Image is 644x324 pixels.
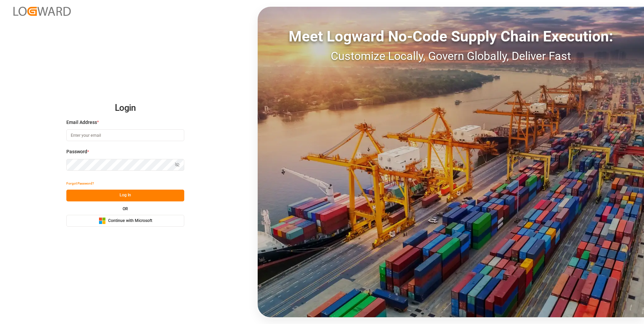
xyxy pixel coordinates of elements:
[13,7,71,16] img: Logward_new_orange.png
[66,129,184,141] input: Enter your email
[258,47,644,65] div: Customize Locally, Govern Globally, Deliver Fast
[66,148,87,155] span: Password
[123,207,128,211] small: OR
[108,218,152,224] span: Continue with Microsoft
[66,97,184,119] h2: Login
[66,178,94,190] button: Forgot Password?
[66,190,184,201] button: Log In
[66,215,184,227] button: Continue with Microsoft
[66,119,97,126] span: Email Address
[258,25,644,47] div: Meet Logward No-Code Supply Chain Execution:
